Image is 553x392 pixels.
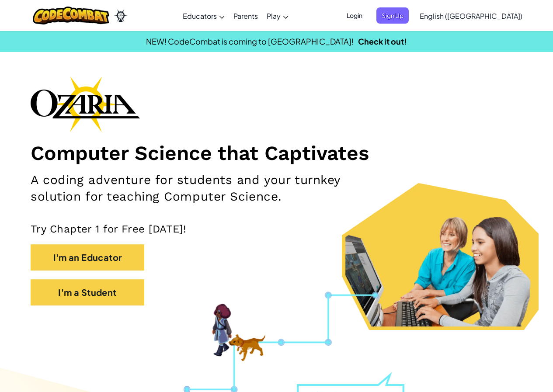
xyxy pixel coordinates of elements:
span: English ([GEOGRAPHIC_DATA]) [420,11,522,21]
img: CodeCombat logo [33,7,109,24]
span: Play [267,11,281,21]
button: Sign Up [376,7,409,24]
h2: A coding adventure for students and your turnkey solution for teaching Computer Science. [31,172,360,205]
button: I'm a Student [31,279,144,305]
img: Ozaria branding logo [31,76,140,132]
a: Parents [229,4,262,28]
a: Check it out! [358,36,407,46]
img: Ozaria [114,9,128,22]
h1: Computer Science that Captivates [31,141,522,165]
a: English ([GEOGRAPHIC_DATA]) [415,4,527,28]
button: Login [341,7,368,24]
a: Play [262,4,293,28]
button: I'm an Educator [31,244,144,271]
p: Try Chapter 1 for Free [DATE]! [31,222,522,236]
span: Educators [183,11,217,21]
a: Educators [178,4,229,28]
span: NEW! CodeCombat is coming to [GEOGRAPHIC_DATA]! [146,36,354,46]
